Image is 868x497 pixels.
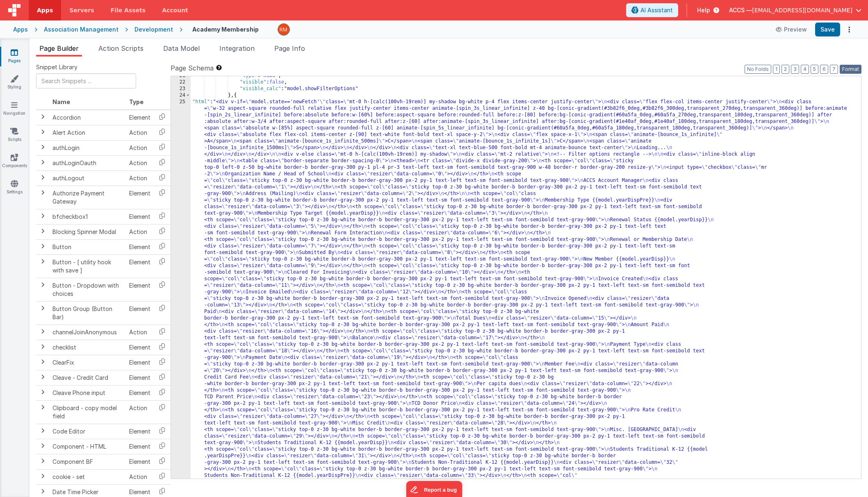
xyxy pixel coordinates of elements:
[815,23,840,36] button: Save
[801,65,809,74] button: 4
[134,25,173,34] div: Development
[126,125,154,140] td: Action
[36,63,77,71] span: Snippet Library
[98,44,144,52] span: Action Scripts
[49,370,126,385] td: Cleave - Credit Card
[626,3,678,17] button: AI Assistant
[192,26,259,32] h4: Academy Membership
[49,125,126,140] td: Alert Action
[39,44,79,52] span: Page Builder
[171,63,214,73] span: Page Schema
[49,325,126,340] td: channelJoinAnonymous
[69,6,94,14] span: Servers
[49,469,126,484] td: cookie - set
[171,92,191,99] div: 24
[111,6,146,14] span: File Assets
[640,6,673,14] span: AI Assistant
[49,140,126,155] td: authLogin
[781,65,789,74] button: 2
[49,239,126,254] td: Button
[126,370,154,385] td: Element
[126,140,154,155] td: Action
[49,254,126,278] td: Button - [ utility hook with save ]
[773,65,780,74] button: 1
[843,24,855,35] button: Options
[49,186,126,209] td: Authorize Payment Gateway
[126,170,154,186] td: Action
[126,301,154,325] td: Element
[126,110,154,125] td: Element
[49,424,126,439] td: Code Editor
[49,209,126,224] td: bfcheckbox1
[49,355,126,370] td: ClearFix
[171,79,191,86] div: 22
[729,6,752,14] span: ACCS —
[36,73,136,89] input: Search Snippets ...
[126,439,154,454] td: Element
[811,65,818,74] button: 5
[49,170,126,186] td: authLogout
[126,278,154,301] td: Element
[752,6,852,14] span: [EMAIL_ADDRESS][DOMAIN_NAME]
[126,400,154,424] td: Action
[729,6,861,14] button: ACCS — [EMAIL_ADDRESS][DOMAIN_NAME]
[126,224,154,239] td: Action
[129,98,144,105] span: Type
[126,424,154,439] td: Element
[171,86,191,92] div: 23
[49,278,126,301] td: Button - Dropdown with choices
[49,340,126,355] td: checklist
[840,65,861,74] button: Format
[278,24,289,35] img: 1e10b08f9103151d1000344c2f9be56b
[126,340,154,355] td: Element
[52,98,70,105] span: Name
[791,65,799,74] button: 3
[13,25,28,34] div: Apps
[219,44,255,52] span: Integration
[126,186,154,209] td: Element
[126,155,154,170] td: Action
[126,239,154,254] td: Element
[49,439,126,454] td: Component - HTML
[697,6,710,14] span: Help
[126,254,154,278] td: Element
[49,400,126,424] td: Clipboard - copy model field
[274,44,305,52] span: Page Info
[49,224,126,239] td: Blocking Spinner Modal
[126,385,154,400] td: Element
[126,469,154,484] td: Action
[820,65,828,74] button: 6
[49,155,126,170] td: authLoginOauth
[126,209,154,224] td: Element
[771,23,812,36] button: Preview
[49,385,126,400] td: Cleave Phone input
[49,454,126,469] td: Component BF
[126,355,154,370] td: Element
[126,454,154,469] td: Element
[49,301,126,325] td: Button Group (Button Bar)
[44,25,118,34] div: Association Management
[745,65,771,74] button: No Folds
[830,65,838,74] button: 7
[126,325,154,340] td: Action
[37,6,53,14] span: Apps
[49,110,126,125] td: Accordion
[163,44,200,52] span: Data Model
